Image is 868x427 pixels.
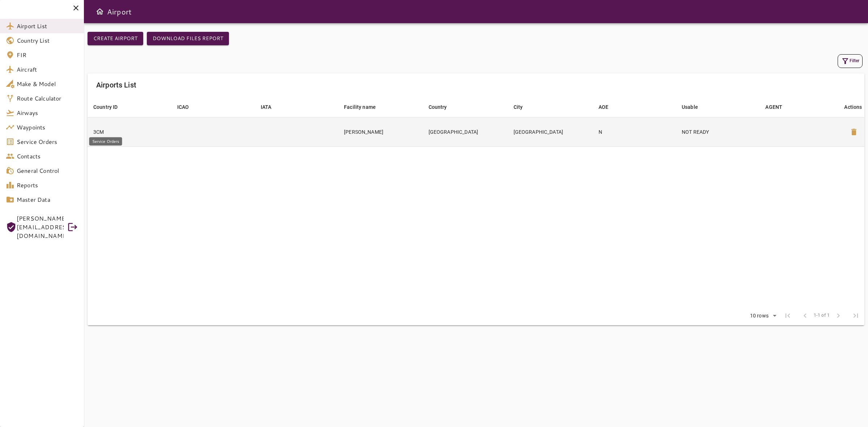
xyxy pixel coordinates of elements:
[838,54,863,68] button: Filter
[779,307,796,324] span: First Page
[429,103,447,111] div: Country
[96,79,136,91] h6: Airports List
[147,32,229,45] button: Download Files Report
[745,311,779,321] div: 10 rows
[261,103,281,111] span: IATA
[847,307,864,324] span: Last Page
[17,214,64,240] span: [PERSON_NAME][EMAIL_ADDRESS][DOMAIN_NAME]
[682,103,698,111] div: Usable
[17,36,78,45] span: Country List
[429,103,456,111] span: Country
[796,307,814,324] span: Previous Page
[17,51,78,59] span: FIR
[107,6,132,17] h6: Airport
[850,128,858,136] span: delete
[514,103,523,111] div: City
[17,65,78,74] span: Aircraft
[17,181,78,189] span: Reports
[814,312,830,319] span: 1-1 of 1
[682,103,707,111] span: Usable
[88,32,143,45] button: Create airport
[508,117,593,146] td: [GEOGRAPHIC_DATA]
[599,103,608,111] div: AOE
[17,123,78,132] span: Waypoints
[682,128,754,136] p: NOT READY
[17,94,78,103] span: Route Calculator
[599,103,618,111] span: AOE
[344,103,376,111] div: Facility name
[514,103,532,111] span: City
[177,103,189,111] div: ICAO
[423,117,508,146] td: [GEOGRAPHIC_DATA]
[17,80,78,88] span: Make & Model
[17,166,78,175] span: General Control
[338,117,422,146] td: [PERSON_NAME]
[17,108,78,117] span: Airways
[593,117,676,146] td: N
[88,117,171,146] td: 3CM
[93,4,107,19] button: Open drawer
[748,313,770,319] div: 10 rows
[17,22,78,30] span: Airport List
[261,103,272,111] div: IATA
[89,137,122,146] div: Service Orders
[17,152,78,161] span: Contacts
[830,307,847,324] span: Next Page
[765,103,792,111] span: AGENT
[93,103,118,111] div: Country ID
[177,103,199,111] span: ICAO
[93,103,127,111] span: Country ID
[344,103,385,111] span: Facility name
[17,195,78,204] span: Master Data
[17,137,78,146] span: Service Orders
[765,103,782,111] div: AGENT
